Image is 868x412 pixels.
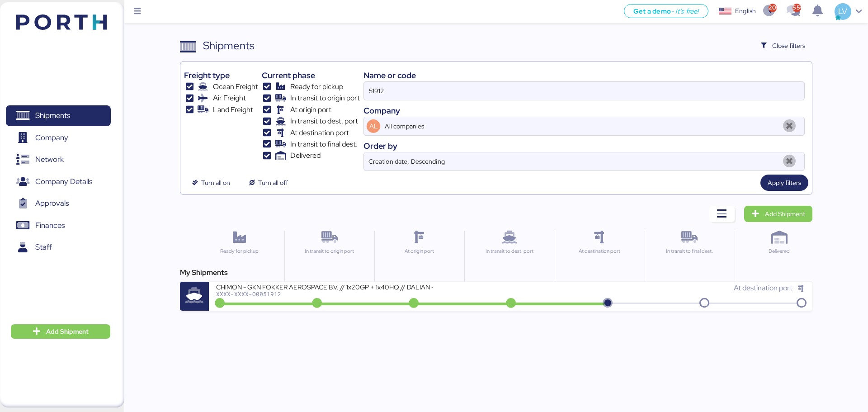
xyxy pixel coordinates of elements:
[369,121,378,131] span: AL
[201,177,230,188] span: Turn all on
[734,283,793,293] span: At destination port
[130,4,145,19] button: Menu
[363,104,805,117] div: Company
[6,215,111,236] a: Finances
[258,177,288,188] span: Turn all off
[754,38,812,54] button: Close filters
[198,247,280,255] div: Ready for pickup
[35,175,92,188] span: Company Details
[35,219,65,232] span: Finances
[262,69,360,81] div: Current phase
[383,117,778,135] input: AL
[290,139,358,150] span: In transit to final dest.
[772,40,805,51] span: Close filters
[559,247,641,255] div: At destination port
[290,116,358,127] span: In transit to dest. port
[290,150,321,161] span: Delivered
[184,69,258,81] div: Freight type
[241,175,295,191] button: Turn all off
[35,153,64,166] span: Network
[468,247,550,255] div: In transit to dest. port
[649,247,731,255] div: In transit to final dest.
[290,81,343,92] span: Ready for pickup
[735,6,756,16] div: English
[213,93,246,104] span: Air Freight
[11,324,110,339] button: Add Shipment
[216,283,433,290] div: CHIMON - GKN FOKKER AEROSPACE B.V. // 1x20GP + 1x40HQ // DALIAN - MANZANILLO // HBL: BJSSE2507002...
[290,104,331,115] span: At origin port
[290,128,349,138] span: At destination port
[765,208,805,219] span: Add Shipment
[6,171,111,192] a: Company Details
[768,177,801,188] span: Apply filters
[363,69,805,81] div: Name or code
[378,247,460,255] div: At origin port
[35,241,52,254] span: Staff
[35,109,70,122] span: Shipments
[838,5,847,17] span: LV
[46,326,89,337] span: Add Shipment
[288,247,370,255] div: In transit to origin port
[213,104,253,115] span: Land Freight
[184,175,237,191] button: Turn all on
[35,131,68,144] span: Company
[203,38,255,54] div: Shipments
[6,105,111,126] a: Shipments
[6,193,111,214] a: Approvals
[760,175,808,191] button: Apply filters
[290,93,360,104] span: In transit to origin port
[6,127,111,148] a: Company
[213,81,258,92] span: Ocean Freight
[6,237,111,258] a: Staff
[363,140,805,152] div: Order by
[35,197,69,210] span: Approvals
[744,206,812,222] a: Add Shipment
[6,149,111,170] a: Network
[180,267,812,278] div: My Shipments
[739,247,821,255] div: Delivered
[216,291,433,297] div: XXXX-XXXX-O0051912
